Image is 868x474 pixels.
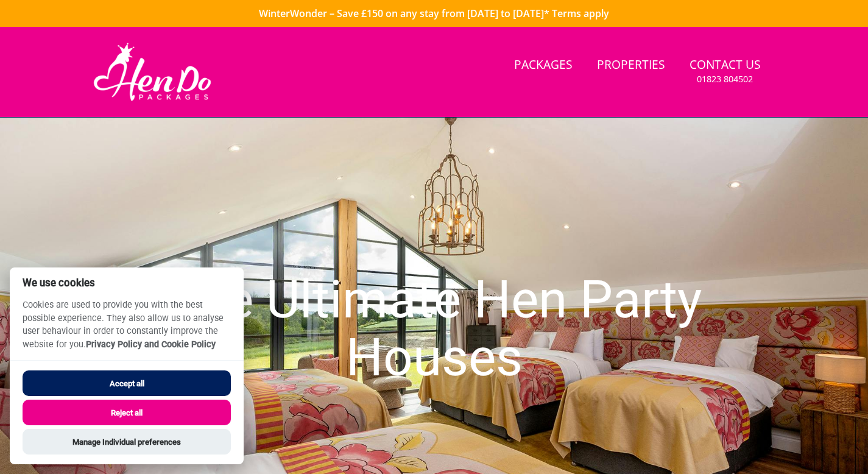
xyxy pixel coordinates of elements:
button: Reject all [23,400,231,425]
a: Packages [509,52,577,79]
a: Privacy Policy and Cookie Policy [86,339,216,350]
a: Contact Us01823 804502 [685,52,766,91]
h2: We use cookies [10,277,244,289]
p: Cookies are used to provide you with the best possible experience. They also allow us to analyse ... [10,299,244,360]
button: Accept all [23,370,231,396]
small: 01823 804502 [697,73,753,85]
h1: The Ultimate Hen Party Houses [130,247,738,410]
img: Hen Do Packages [88,41,217,102]
button: Manage Individual preferences [23,429,231,455]
a: Properties [592,52,670,79]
